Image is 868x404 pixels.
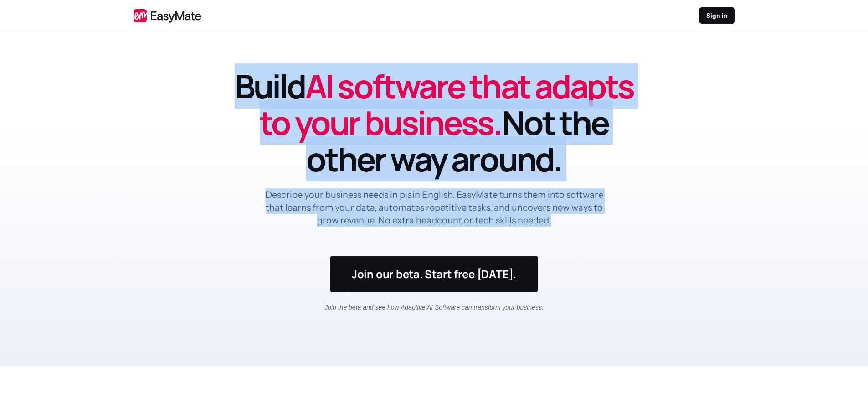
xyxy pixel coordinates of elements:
[234,68,635,177] h1: Build Not the other way around.
[324,304,544,311] em: Join the beta and see how Adaptive AI Software can transform your business.
[706,11,728,20] p: Sign in
[263,188,606,227] p: Describe your business needs in plain English. EasyMate turns them into software that learns from...
[260,63,633,145] span: AI software that adapts to your business.
[134,9,201,23] img: EasyMate logo
[699,7,735,24] a: Sign in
